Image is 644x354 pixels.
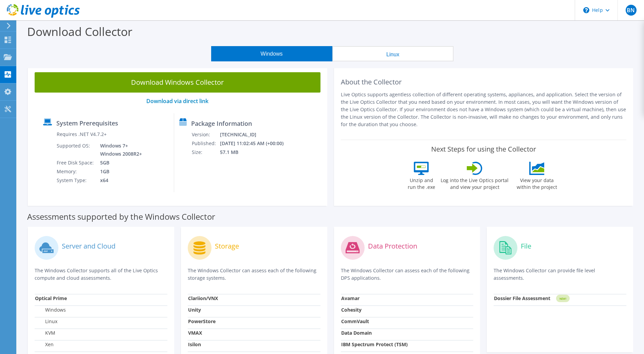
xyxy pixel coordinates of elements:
[215,243,239,250] label: Storage
[188,330,202,336] strong: VMAX
[220,148,293,157] td: 57.1 MB
[406,175,437,191] label: Unzip and run the .exe
[56,167,95,176] td: Memory:
[341,295,360,301] strong: Avamar
[188,307,201,313] strong: Unity
[188,267,320,282] p: The Windows Collector can assess each of the following storage systems.
[521,243,531,250] label: File
[95,158,143,167] td: 5GB
[191,148,220,157] td: Size:
[188,341,201,348] strong: Isilon
[57,131,107,138] label: Requires .NET V4.7.2+
[341,78,627,86] h2: About the Collector
[494,267,626,282] p: The Windows Collector can provide file level assessments.
[431,145,536,153] label: Next Steps for using the Collector
[211,46,332,61] button: Windows
[220,130,293,139] td: [TECHNICAL_ID]
[341,91,627,128] p: Live Optics supports agentless collection of different operating systems, appliances, and applica...
[559,297,566,300] tspan: NEW!
[341,318,369,324] strong: CommVault
[220,139,293,148] td: [DATE] 11:02:45 AM (+00:00)
[626,5,637,16] span: BN
[35,72,320,93] a: Download Windows Collector
[188,295,218,301] strong: Clariion/VNX
[95,167,143,176] td: 1GB
[35,307,66,313] label: Windows
[341,307,362,313] strong: Cohesity
[494,295,550,301] strong: Dossier File Assessment
[191,139,220,148] td: Published:
[95,141,143,158] td: Windows 7+ Windows 2008R2+
[332,46,454,61] button: Linux
[27,213,215,220] label: Assessments supported by the Windows Collector
[188,318,216,324] strong: PowerStore
[35,267,167,282] p: The Windows Collector supports all of the Live Optics compute and cloud assessments.
[191,130,220,139] td: Version:
[56,141,95,158] td: Supported OS:
[95,176,143,185] td: x64
[35,318,57,325] label: Linux
[35,295,67,301] strong: Optical Prime
[35,330,55,336] label: KVM
[341,267,474,282] p: The Windows Collector can assess each of the following DPS applications.
[583,7,589,13] svg: \n
[62,243,115,250] label: Server and Cloud
[341,341,408,348] strong: IBM Spectrum Protect (TSM)
[56,120,118,126] label: System Prerequisites
[440,175,509,191] label: Log into the Live Optics portal and view your project
[341,330,372,336] strong: Data Domain
[27,24,132,39] label: Download Collector
[56,158,95,167] td: Free Disk Space:
[56,176,95,185] td: System Type:
[146,97,208,105] a: Download via direct link
[191,120,252,127] label: Package Information
[35,341,54,348] label: Xen
[368,243,417,250] label: Data Protection
[512,175,561,191] label: View your data within the project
